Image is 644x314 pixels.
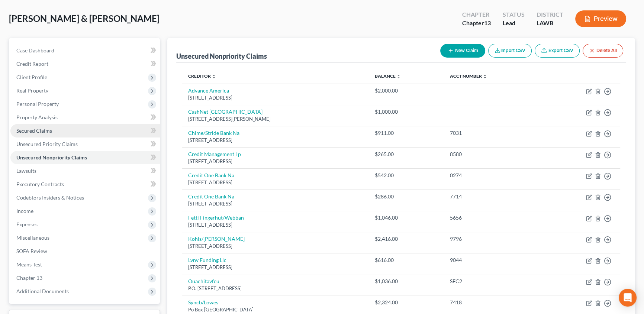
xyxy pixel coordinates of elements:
[10,164,160,178] a: Lawsuits
[16,101,59,107] span: Personal Property
[16,275,42,281] span: Chapter 13
[16,141,78,147] span: Unsecured Priority Claims
[375,172,438,179] div: $542.00
[10,137,160,151] a: Unsecured Priority Claims
[188,200,363,207] div: [STREET_ADDRESS]
[188,278,219,284] a: Ouachitavfcu
[10,57,160,71] a: Credit Report
[375,256,438,264] div: $616.00
[619,289,637,307] div: Open Intercom Messenger
[188,137,363,144] div: [STREET_ADDRESS]
[16,127,52,134] span: Secured Claims
[176,52,267,61] div: Unsecured Nonpriority Claims
[375,129,438,137] div: $911.00
[16,208,33,214] span: Income
[503,19,525,27] div: Lead
[450,150,535,158] div: 8580
[16,154,87,161] span: Unsecured Nonpriority Claims
[450,129,535,137] div: 7031
[16,74,47,80] span: Client Profile
[535,44,580,58] a: Export CSV
[537,19,563,27] div: LAWB
[16,221,38,227] span: Expenses
[16,181,64,187] span: Executory Contracts
[188,236,245,242] a: Kohls/[PERSON_NAME]
[188,299,218,305] a: Syncb/Lowes
[16,234,49,241] span: Miscellaneous
[188,172,234,178] a: Credit One Bank Na
[537,10,563,19] div: District
[375,87,438,94] div: $2,000.00
[188,306,363,313] div: Po Box [GEOGRAPHIC_DATA]
[212,74,216,79] i: unfold_more
[188,179,363,186] div: [STREET_ADDRESS]
[9,13,160,24] span: [PERSON_NAME] & [PERSON_NAME]
[450,73,487,79] a: Acct Number unfold_more
[188,87,229,94] a: Advance America
[188,116,363,123] div: [STREET_ADDRESS][PERSON_NAME]
[16,114,58,120] span: Property Analysis
[484,19,491,26] span: 13
[188,243,363,250] div: [STREET_ADDRESS]
[188,130,239,136] a: Chime/Stride Bank Na
[188,94,363,101] div: [STREET_ADDRESS]
[16,248,47,254] span: SOFA Review
[375,278,438,285] div: $1,036.00
[450,299,535,306] div: 7418
[188,73,216,79] a: Creditor unfold_more
[462,19,491,27] div: Chapter
[188,193,234,200] a: Credit One Bank Na
[450,214,535,221] div: 5656
[583,44,623,58] button: Delete All
[375,235,438,243] div: $2,416.00
[16,87,48,94] span: Real Property
[188,214,244,221] a: Fetti Fingerhut/Webban
[16,261,42,268] span: Means Test
[188,109,263,115] a: CashNet [GEOGRAPHIC_DATA]
[188,264,363,271] div: [STREET_ADDRESS]
[450,193,535,200] div: 7714
[10,44,160,57] a: Case Dashboard
[462,10,491,19] div: Chapter
[10,151,160,164] a: Unsecured Nonpriority Claims
[10,178,160,191] a: Executory Contracts
[503,10,525,19] div: Status
[188,221,363,229] div: [STREET_ADDRESS]
[10,111,160,124] a: Property Analysis
[375,299,438,306] div: $2,324.00
[396,74,401,79] i: unfold_more
[375,214,438,221] div: $1,046.00
[488,44,532,58] button: Import CSV
[483,74,487,79] i: unfold_more
[375,73,401,79] a: Balance unfold_more
[450,235,535,243] div: 9796
[16,61,48,67] span: Credit Report
[188,285,363,292] div: P.O. [STREET_ADDRESS]
[188,151,241,157] a: Credit Management Lp
[375,108,438,116] div: $1,000.00
[575,10,626,27] button: Preview
[10,124,160,137] a: Secured Claims
[375,193,438,200] div: $286.00
[450,256,535,264] div: 9044
[450,278,535,285] div: SEC2
[375,150,438,158] div: $265.00
[188,158,363,165] div: [STREET_ADDRESS]
[16,168,36,174] span: Lawsuits
[16,288,69,294] span: Additional Documents
[450,172,535,179] div: 0274
[10,245,160,258] a: SOFA Review
[188,257,226,263] a: Lvnv Funding Llc
[440,44,485,58] button: New Claim
[16,47,54,54] span: Case Dashboard
[16,194,84,201] span: Codebtors Insiders & Notices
